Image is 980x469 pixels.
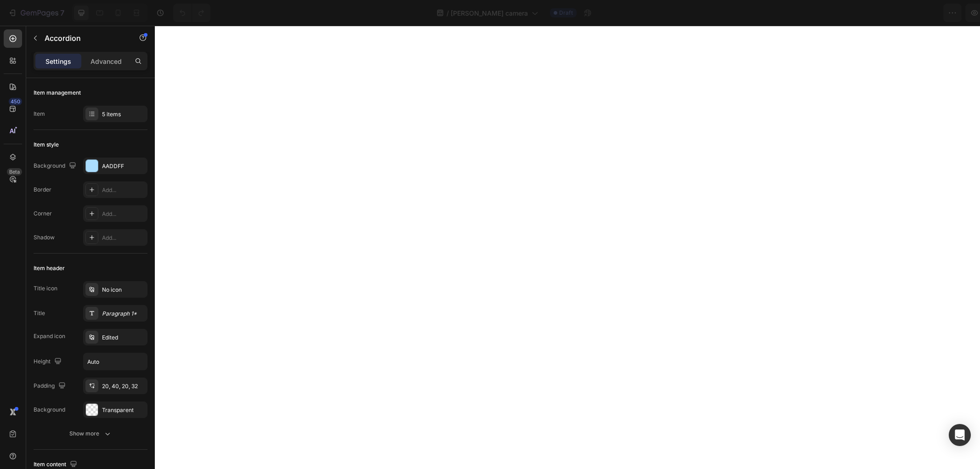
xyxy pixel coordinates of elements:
div: Item [34,110,45,118]
div: Item header [34,264,65,272]
div: 5 items [102,110,145,119]
p: 7 [60,7,64,18]
button: Upgrade to publish [889,4,976,22]
div: Corner [34,209,52,218]
div: Open Intercom Messenger [949,424,971,446]
div: AADDFF [102,162,145,170]
div: Undo/Redo [173,4,210,22]
div: Edited [102,333,145,342]
span: / [447,8,449,18]
div: Add... [102,210,145,218]
div: Upgrade to publish [896,8,969,18]
span: [PERSON_NAME] camera [451,8,528,18]
div: Padding [34,380,68,392]
div: Item management [34,89,81,97]
div: Title icon [34,284,57,293]
div: 20, 40, 20, 32 [102,382,145,390]
div: Border [34,186,51,194]
div: Background [34,406,65,414]
div: No icon [102,286,145,294]
div: 450 [9,98,22,105]
p: Accordion [45,33,123,44]
span: Draft [559,9,573,17]
div: Add... [102,234,145,242]
input: Auto [84,353,147,370]
button: Show more [34,425,147,442]
div: Background [34,160,78,172]
div: Beta [7,168,22,175]
div: Paragraph 1* [102,310,145,318]
div: Transparent [102,406,145,414]
iframe: Design area [155,26,980,469]
div: Show more [69,429,112,438]
button: 7 [4,4,68,22]
span: Save [862,9,878,17]
div: Add... [102,186,145,194]
div: Height [34,356,63,368]
div: Title [34,309,45,317]
p: Settings [45,57,71,66]
div: Item style [34,141,59,149]
button: Save [855,4,885,22]
div: Shadow [34,233,55,242]
div: Expand icon [34,332,65,340]
p: Advanced [91,57,122,66]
